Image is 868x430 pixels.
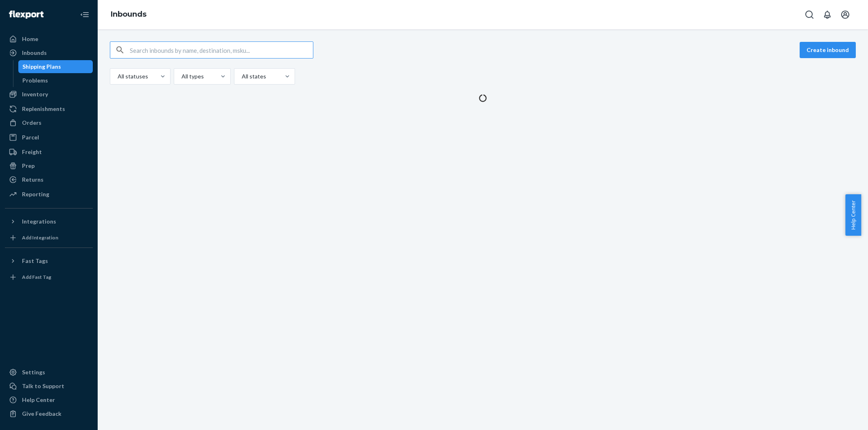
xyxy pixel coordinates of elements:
div: Prep [22,162,35,170]
div: Help Center [22,396,55,404]
button: Open notifications [819,7,835,23]
input: All types [181,72,181,80]
div: Settings [22,368,45,376]
a: Help Center [5,393,93,406]
div: Problems [22,76,48,85]
div: Integrations [22,217,56,226]
div: Add Fast Tag [22,274,51,280]
a: Reporting [5,188,93,201]
div: Orders [22,119,42,127]
a: Home [5,33,93,46]
div: Replenishments [22,105,65,113]
input: All states [241,72,242,80]
a: Problems [18,74,93,87]
button: Fast Tags [5,254,93,267]
button: Create inbound [800,42,856,58]
div: Give Feedback [22,410,61,418]
a: Parcel [5,131,93,144]
a: Freight [5,146,93,159]
a: Replenishments [5,102,93,115]
a: Settings [5,366,93,379]
img: Flexport logo [9,11,44,19]
button: Open account menu [837,7,853,23]
a: Shipping Plans [18,60,93,73]
div: Freight [22,148,42,156]
ol: breadcrumbs [104,3,153,26]
div: Shipping Plans [22,63,61,71]
div: Home [22,35,38,43]
button: Open Search Box [801,7,818,23]
a: Add Integration [5,231,93,244]
button: Close Navigation [77,7,93,23]
a: Inbounds [111,10,146,19]
div: Returns [22,176,44,184]
div: Fast Tags [22,257,48,265]
div: Parcel [22,133,39,141]
div: Inbounds [22,49,47,57]
button: Help Center [845,194,861,236]
a: Returns [5,173,93,186]
a: Inventory [5,88,93,101]
button: Integrations [5,215,93,228]
input: All statuses [117,72,118,80]
a: Prep [5,159,93,172]
input: Search inbounds by name, destination, msku... [130,42,313,58]
a: Orders [5,116,93,129]
div: Reporting [22,190,49,198]
div: Talk to Support [22,382,64,390]
button: Give Feedback [5,407,93,420]
a: Inbounds [5,46,93,59]
div: Inventory [22,90,48,98]
a: Add Fast Tag [5,271,93,284]
button: Talk to Support [5,380,93,393]
div: Add Integration [22,234,58,241]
